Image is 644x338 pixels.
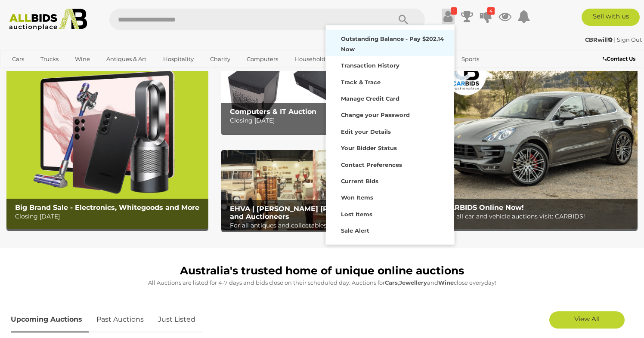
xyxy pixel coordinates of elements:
strong: Current Bids [341,178,378,184]
p: Closing [DATE] [230,115,419,126]
b: CARBIDS Online Now! [444,203,524,212]
a: Hospitality [158,52,199,66]
a: Contact Us [603,54,638,64]
i: 4 [487,7,495,15]
a: Manage Credit Card [326,89,454,106]
span: View All [574,315,600,323]
a: Charity [204,52,236,66]
strong: Jewellery [399,279,427,286]
b: EHVA | [PERSON_NAME] [PERSON_NAME] Valuers and Auctioneers [230,205,411,221]
strong: CBRwill [585,36,613,43]
a: Current Bids [326,172,454,188]
img: Computers & IT Auction [221,52,423,132]
img: CARBIDS Online Now! [436,52,638,229]
p: All Auctions are listed for 4-7 days and bids close on their scheduled day. Auctions for , and cl... [11,278,633,288]
strong: Outstanding Balance - Pay $202.14 Now [341,35,444,52]
strong: Edit your Details [341,128,391,135]
b: Computers & IT Auction [230,108,316,116]
b: Big Brand Sale - Electronics, Whitegoods and More [15,203,199,212]
a: Contact Preferences [326,156,454,172]
p: For all antiques and collectables auctions visit: EHVA [230,220,419,231]
a: Past Auctions [90,307,150,332]
button: Search [382,9,425,30]
a: Sign Out [617,36,642,43]
strong: Manage Credit Card [341,95,399,102]
a: Edit your Details [326,123,454,139]
img: Big Brand Sale - Electronics, Whitegoods and More [6,52,208,229]
h1: Australia's trusted home of unique online auctions [11,265,633,277]
strong: Change your Password [341,111,410,118]
a: Sale Alert [326,221,454,238]
img: EHVA | Evans Hastings Valuers and Auctioneers [221,150,423,231]
strong: Track & Trace [341,79,381,86]
a: Transaction History [326,56,454,73]
strong: Cars [385,279,398,286]
a: Won Items [326,188,454,205]
a: Lost Items [326,205,454,221]
a: Cars [6,52,30,66]
a: Big Brand Sale - Electronics, Whitegoods and More Big Brand Sale - Electronics, Whitegoods and Mo... [6,52,208,229]
a: Outstanding Balance - Pay $202.14 Now [326,30,454,56]
span: | [614,36,616,43]
a: CARBIDS Online Now! CARBIDS Online Now! For all car and vehicle auctions visit: CARBIDS! [436,52,638,229]
b: Contact Us [603,55,635,62]
a: ! [442,9,455,24]
a: Watching [326,238,454,254]
a: Sell with us [582,9,640,26]
a: Change your Password [326,106,454,122]
a: Upcoming Auctions [11,307,89,332]
a: Wine [69,52,96,66]
strong: Transaction History [341,62,399,69]
strong: Wine [438,279,454,286]
a: EHVA | Evans Hastings Valuers and Auctioneers EHVA | [PERSON_NAME] [PERSON_NAME] Valuers and Auct... [221,150,423,231]
a: Computers [241,52,284,66]
img: Allbids.com.au [5,9,92,31]
a: [GEOGRAPHIC_DATA] [6,66,79,80]
a: Sports [456,52,485,66]
p: Closing [DATE] [15,211,204,222]
a: Trucks [35,52,64,66]
a: Computers & IT Auction Computers & IT Auction Closing [DATE] [221,52,423,132]
strong: Lost Items [341,211,372,218]
a: View All [549,311,625,329]
strong: Sale Alert [341,227,369,234]
i: ! [451,7,457,15]
a: 4 [480,9,492,24]
strong: Won Items [341,194,373,201]
a: Antiques & Art [101,52,152,66]
a: Just Listed [152,307,202,332]
p: For all car and vehicle auctions visit: CARBIDS! [444,211,633,222]
a: CBRwill [585,36,614,43]
strong: Contact Preferences [341,161,402,168]
strong: Watching [341,243,370,250]
a: Track & Trace [326,73,454,89]
a: Household [289,52,331,66]
a: Your Bidder Status [326,139,454,155]
strong: Your Bidder Status [341,144,397,151]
